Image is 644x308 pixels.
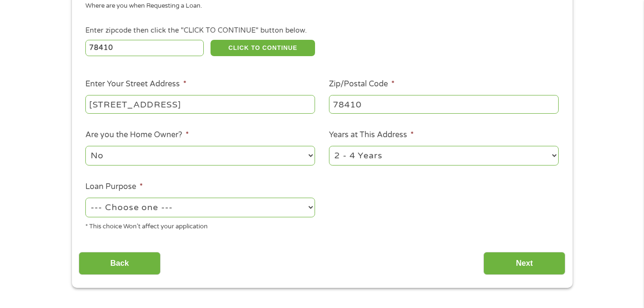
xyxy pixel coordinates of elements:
label: Loan Purpose [85,182,143,192]
div: Where are you when Requesting a Loan. [85,1,551,11]
input: Enter Zipcode (e.g 01510) [85,40,204,56]
button: CLICK TO CONTINUE [211,40,315,56]
input: 1 Main Street [85,95,315,113]
label: Enter Your Street Address [85,79,187,89]
label: Years at This Address [329,130,414,140]
input: Back [79,252,161,275]
label: Are you the Home Owner? [85,130,189,140]
input: Next [483,252,565,275]
div: Enter zipcode then click the "CLICK TO CONTINUE" button below. [85,25,558,36]
div: * This choice Won’t affect your application [85,219,315,232]
label: Zip/Postal Code [329,79,395,89]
